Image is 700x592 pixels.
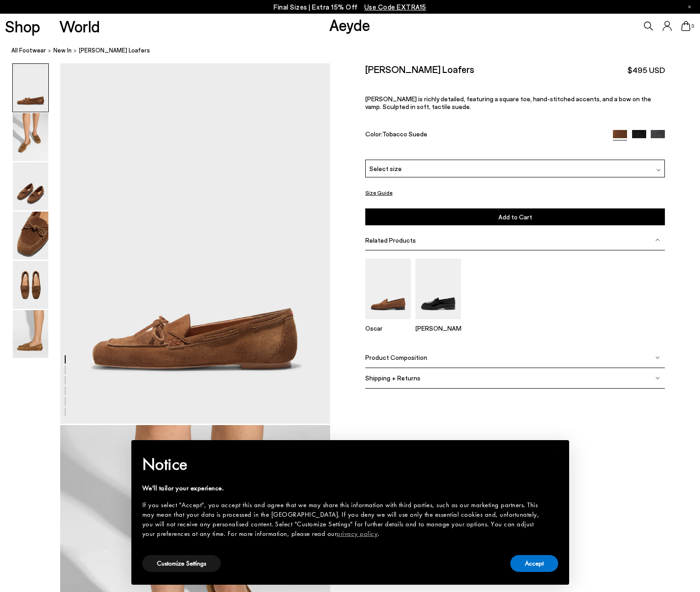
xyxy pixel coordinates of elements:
button: Size Guide [365,187,393,198]
a: World [59,18,100,34]
a: 0 [681,21,690,31]
a: Aeyde [329,15,370,34]
span: Tobacco Suede [382,130,427,138]
h2: [PERSON_NAME] Loafers [365,63,474,75]
button: Accept [510,555,558,572]
a: Shop [5,18,40,34]
p: [PERSON_NAME] [415,324,461,332]
a: privacy policy [337,529,378,538]
span: New In [53,47,72,54]
p: Final Sizes | Extra 15% Off [274,1,426,13]
span: $495 USD [627,64,665,76]
img: svg%3E [655,355,660,360]
span: × [551,447,557,461]
span: Related Products [365,236,416,244]
img: svg%3E [656,168,661,172]
a: All Footwear [11,46,46,55]
a: New In [53,46,72,55]
div: We'll tailor your experience. [142,483,544,493]
img: Jasper Moccasin Loafers - Image 2 [13,113,48,161]
span: 0 [690,24,695,29]
img: svg%3E [655,376,660,380]
span: Add to Cart [498,213,532,221]
p: Oscar [365,324,411,332]
a: Oscar Suede Loafers Oscar [365,313,411,332]
a: Leon Loafers [PERSON_NAME] [415,313,461,332]
img: Jasper Moccasin Loafers - Image 5 [13,261,48,309]
img: Jasper Moccasin Loafers - Image 1 [13,64,48,112]
img: Leon Loafers [415,259,461,319]
p: [PERSON_NAME] is richly detailed, featuring a square toe, hand-stitched accents, and a bow on the... [365,95,665,110]
img: Jasper Moccasin Loafers - Image 3 [13,162,48,210]
img: Oscar Suede Loafers [365,259,411,319]
span: [PERSON_NAME] Loafers [79,46,150,55]
div: Color: [365,130,603,140]
nav: breadcrumb [11,38,700,63]
span: Navigate to /collections/ss25-final-sizes [364,3,426,11]
img: svg%3E [655,238,660,242]
div: If you select "Accept", you accept this and agree that we may share this information with third p... [142,500,544,539]
button: Close this notice [544,443,565,465]
button: Add to Cart [365,208,665,225]
h2: Notice [142,452,544,476]
img: Jasper Moccasin Loafers - Image 6 [13,310,48,358]
img: Jasper Moccasin Loafers - Image 4 [13,212,48,260]
span: Product Composition [365,353,427,361]
span: Shipping + Returns [365,374,420,382]
button: Customize Settings [142,555,221,572]
span: Select size [369,164,402,173]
